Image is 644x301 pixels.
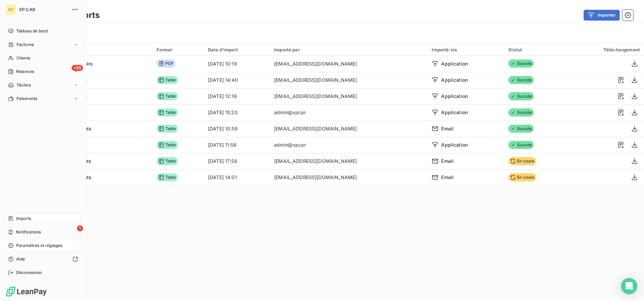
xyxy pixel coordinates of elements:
[621,278,637,294] div: Open Intercom Messenger
[274,47,424,52] div: Importé par
[208,47,266,52] div: Date d’import
[204,104,270,121] td: [DATE] 15:20
[270,72,428,88] td: [EMAIL_ADDRESS][DOMAIN_NAME]
[16,28,48,34] span: Tableau de bord
[72,65,83,71] span: +99
[157,108,178,117] span: Table
[508,92,534,100] span: Succès
[270,169,428,185] td: [EMAIL_ADDRESS][DOMAIN_NAME]
[16,69,34,75] span: Relances
[16,216,31,222] span: Imports
[157,157,178,165] span: Table
[508,108,534,117] span: Succès
[204,56,270,72] td: [DATE] 10:19
[157,125,178,133] span: Table
[508,125,534,133] span: Succès
[77,225,83,231] span: 1
[157,141,178,149] span: Table
[5,80,81,91] a: Tâches
[441,158,454,165] span: Email
[432,47,500,52] div: Importé via
[270,121,428,137] td: [EMAIL_ADDRESS][DOMAIN_NAME]
[5,286,47,297] img: Logo LeanPay
[204,121,270,137] td: [DATE] 10:59
[5,26,81,36] a: Tableau de bord
[204,88,270,104] td: [DATE] 12:16
[157,92,178,100] span: Table
[270,104,428,121] td: admin@xpcar
[270,153,428,169] td: [EMAIL_ADDRESS][DOMAIN_NAME]
[584,10,620,21] button: Importer
[157,59,176,68] span: PDF
[270,56,428,72] td: [EMAIL_ADDRESS][DOMAIN_NAME]
[508,47,562,52] div: Statut
[441,77,468,83] span: Application
[16,243,62,249] span: Paramètres et réglages
[157,173,178,181] span: Table
[5,93,81,104] a: Paiements
[441,174,454,181] span: Email
[17,96,37,102] span: Paiements
[157,47,200,52] div: Format
[5,66,81,77] a: +99Relances
[441,125,454,132] span: Email
[508,141,534,149] span: Succès
[5,4,16,15] div: XC
[5,213,81,224] a: Imports
[17,42,34,48] span: Factures
[508,59,534,68] span: Succès
[17,55,30,61] span: Clients
[16,256,25,262] span: Aide
[508,76,534,84] span: Succès
[5,240,81,251] a: Paramètres et réglages
[441,142,468,148] span: Application
[17,82,31,88] span: Tâches
[441,93,468,100] span: Application
[204,72,270,88] td: [DATE] 14:40
[16,229,41,235] span: Notifications
[204,137,270,153] td: [DATE] 11:56
[571,47,640,52] div: Téléchargement
[157,76,178,84] span: Table
[270,88,428,104] td: [EMAIL_ADDRESS][DOMAIN_NAME]
[19,7,68,12] span: XP CAR
[508,173,536,181] span: En cours
[5,53,81,64] a: Clients
[270,137,428,153] td: admin@xpcar
[204,169,270,185] td: [DATE] 14:01
[441,109,468,116] span: Application
[5,254,81,265] a: Aide
[16,270,42,276] span: Déconnexion
[441,60,468,67] span: Application
[204,153,270,169] td: [DATE] 17:58
[508,157,536,165] span: En cours
[32,47,149,53] div: Import
[5,39,81,50] a: Factures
